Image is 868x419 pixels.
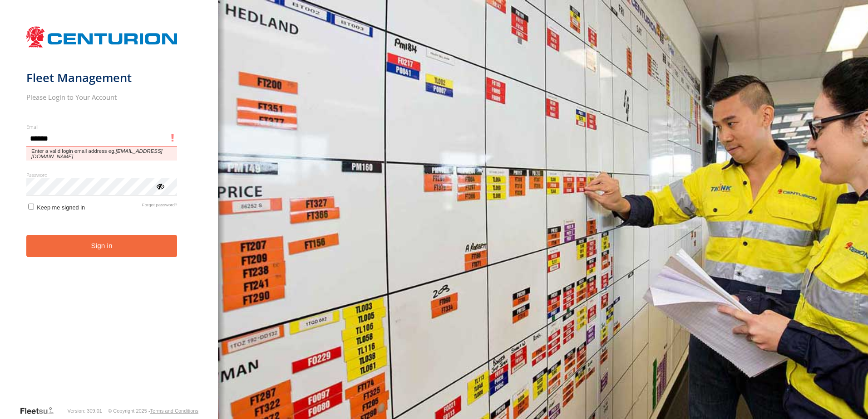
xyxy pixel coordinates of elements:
button: Sign in [26,235,178,257]
a: Forgot password? [142,202,178,211]
a: Visit our Website [20,406,61,415]
h1: Fleet Management [26,70,178,85]
div: ViewPassword [155,181,164,190]
img: Centurion Transport [26,25,178,49]
div: © Copyright 2025 - [108,408,198,414]
span: Enter a valid login email address eg. [26,146,178,161]
h2: Please Login to Your Account [26,93,178,102]
input: Keep me signed in [28,204,34,209]
form: main [26,22,192,405]
label: Password [26,171,178,178]
label: Email [26,123,178,130]
em: [EMAIL_ADDRESS][DOMAIN_NAME] [31,148,163,159]
a: Terms and Conditions [150,408,198,414]
div: Version: 309.01 [68,408,102,414]
span: Keep me signed in [37,204,85,211]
